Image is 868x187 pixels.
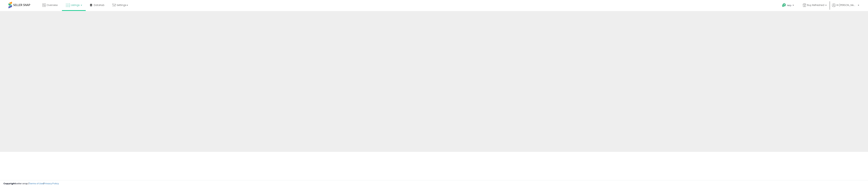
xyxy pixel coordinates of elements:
i: Get Help [782,3,786,7]
span: Buy Refreshed [807,3,824,7]
span: Hi [PERSON_NAME] [836,3,857,7]
span: Help [787,4,792,7]
a: Help [779,1,797,11]
a: Hi [PERSON_NAME] [832,3,859,11]
span: Listings [71,3,80,7]
span: DataHub [94,3,104,7]
span: Overview [47,3,58,7]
